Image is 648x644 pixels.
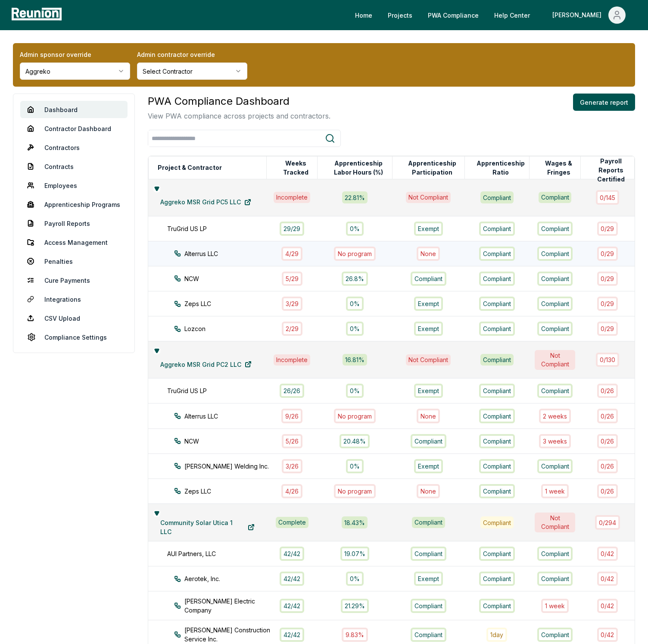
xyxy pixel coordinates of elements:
[487,6,537,24] a: Help Center
[20,120,128,137] a: Contractor Dashboard
[276,517,308,528] div: Complete
[148,94,330,109] h3: PWA Compliance Dashboard
[406,192,451,203] div: Not Compliant
[400,159,464,176] button: Apprenticeship Participation
[281,409,302,423] div: 9 / 26
[537,247,573,261] div: Compliant
[552,6,605,24] div: [PERSON_NAME]
[342,272,368,286] div: 26.8%
[597,459,618,473] div: 0 / 26
[20,196,128,213] a: Apprenticeship Programs
[597,628,618,642] div: 0 / 42
[597,484,618,498] div: 0 / 26
[153,519,262,536] a: Community Solar Utica 1 LLC
[597,384,618,398] div: 0 / 26
[479,484,515,498] div: Compliant
[479,547,515,561] div: Compliant
[20,158,128,175] a: Contracts
[282,434,302,448] div: 5 / 26
[282,297,302,311] div: 3 / 29
[411,272,446,286] div: Compliant
[342,628,368,642] div: 9.83%
[174,597,282,615] div: [PERSON_NAME] Electric Company
[174,412,282,421] div: Alterrus LLC
[381,6,419,24] a: Projects
[274,192,310,203] div: Incomplete
[346,572,364,586] div: 0%
[417,409,440,423] div: None
[281,247,302,261] div: 4 / 29
[167,386,275,395] div: TruGrid US LP
[539,409,571,423] div: 2 week s
[341,599,369,613] div: 21.29%
[20,253,128,270] a: Penalties
[479,434,515,448] div: Compliant
[597,322,618,336] div: 0 / 29
[20,139,128,156] a: Contractors
[342,191,368,203] div: 22.81 %
[539,434,571,448] div: 3 week s
[174,437,282,446] div: NCW
[417,484,440,498] div: None
[596,190,619,204] div: 0 / 145
[480,191,514,203] div: Compliant
[472,159,530,176] button: Apprenticeship Ratio
[537,322,573,336] div: Compliant
[414,322,443,336] div: Exempt
[334,247,376,261] div: No program
[20,215,128,232] a: Payroll Reports
[20,50,130,59] label: Admin sponsor override
[174,625,282,644] div: [PERSON_NAME] Construction Service Inc.
[280,222,304,236] div: 29 / 29
[346,384,364,398] div: 0%
[20,328,128,346] a: Compliance Settings
[479,572,515,586] div: Compliant
[480,516,514,528] div: Compliant
[597,572,618,586] div: 0 / 42
[596,353,619,367] div: 0 / 130
[20,272,128,289] a: Cure Payments
[280,628,304,642] div: 42 / 42
[537,572,573,586] div: Compliant
[545,6,632,24] button: [PERSON_NAME]
[573,94,635,111] button: Generate report
[411,547,446,561] div: Compliant
[479,247,515,261] div: Compliant
[537,459,573,473] div: Compliant
[167,224,275,233] div: TruGrid US LP
[414,384,443,398] div: Exempt
[537,222,573,236] div: Compliant
[597,297,618,311] div: 0 / 29
[479,599,515,613] div: Compliant
[537,384,573,398] div: Compliant
[411,599,446,613] div: Compliant
[597,547,618,561] div: 0 / 42
[414,297,443,311] div: Exempt
[174,249,282,258] div: Alterrus LLC
[346,297,364,311] div: 0%
[597,247,618,261] div: 0 / 29
[282,322,302,336] div: 2 / 29
[597,222,618,236] div: 0 / 29
[340,434,370,448] div: 20.48%
[346,322,364,336] div: 0%
[597,272,618,286] div: 0 / 29
[412,517,445,528] div: Compliant
[280,547,304,561] div: 42 / 42
[414,572,443,586] div: Exempt
[20,101,128,118] a: Dashboard
[343,354,367,366] div: 16.81 %
[414,459,443,473] div: Exempt
[479,272,515,286] div: Compliant
[480,354,514,366] div: Compliant
[411,628,446,642] div: Compliant
[20,234,128,251] a: Access Management
[535,513,576,532] div: Not Compliant
[282,272,302,286] div: 5 / 29
[148,111,330,121] p: View PWA compliance across projects and contractors.
[280,384,304,398] div: 26 / 26
[588,162,634,179] button: Payroll Reports Certified
[153,194,258,211] a: Aggreko MSR Grid PC5 LLC
[479,322,515,336] div: Compliant
[535,350,576,370] div: Not Compliant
